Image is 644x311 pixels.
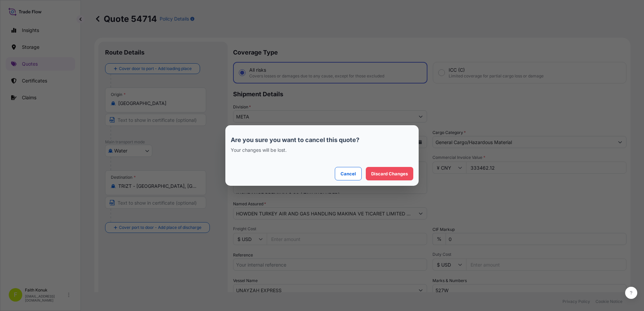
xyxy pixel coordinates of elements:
[371,170,408,177] p: Discard Changes
[341,170,356,177] p: Cancel
[335,167,362,180] button: Cancel
[231,136,413,144] p: Are you sure you want to cancel this quote?
[231,147,413,153] p: Your changes will be lost.
[366,167,413,180] button: Discard Changes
